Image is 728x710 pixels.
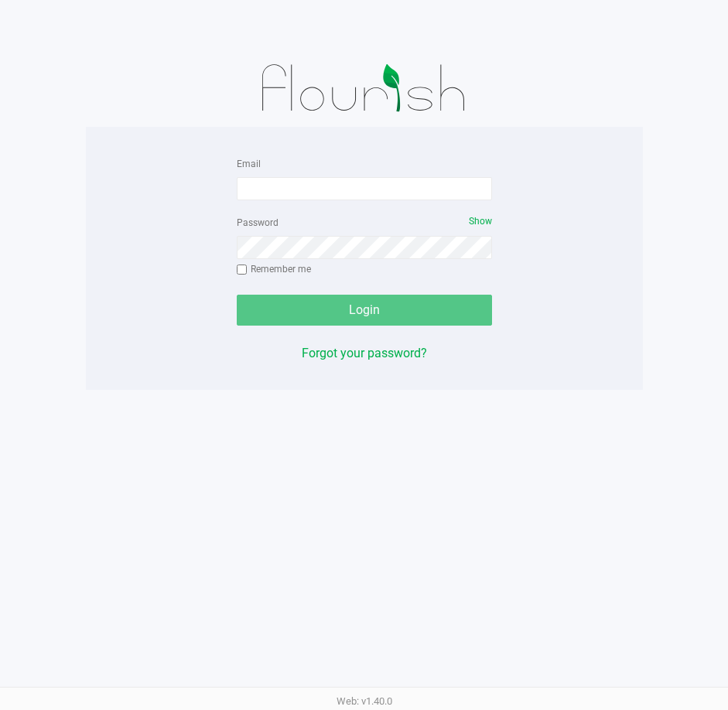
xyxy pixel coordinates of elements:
[302,344,427,363] button: Forgot your password?
[237,157,261,171] label: Email
[337,695,392,707] span: Web: v1.40.0
[237,265,248,275] input: Remember me
[237,216,279,230] label: Password
[469,216,492,227] span: Show
[237,262,311,276] label: Remember me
